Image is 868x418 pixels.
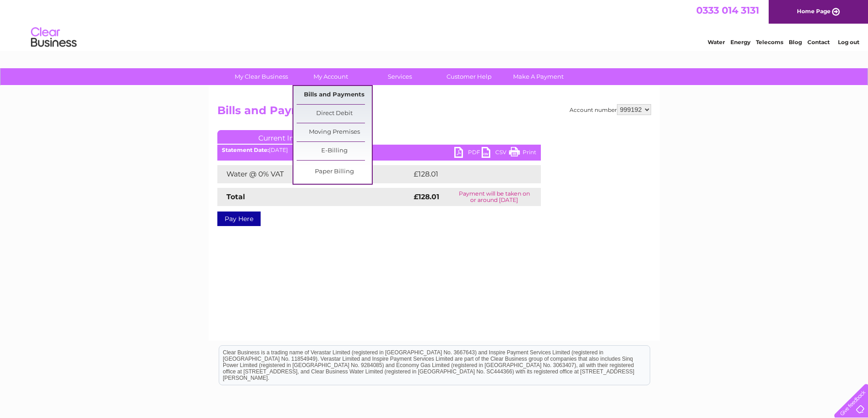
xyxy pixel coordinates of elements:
td: £128.01 [411,165,524,183]
a: Print [509,147,536,160]
a: PDF [454,147,482,160]
div: Clear Business is a trading name of Verastar Limited (registered in [GEOGRAPHIC_DATA] No. 3667643... [219,5,650,44]
div: [DATE] [217,147,541,153]
a: Moving Premises [297,123,372,141]
div: Account number [570,104,651,115]
h2: Bills and Payments [217,104,651,121]
strong: Total [226,192,245,201]
a: Telecoms [756,39,783,45]
a: Contact [807,39,830,45]
a: Customer Help [431,68,507,85]
a: Water [708,39,725,45]
a: Make A Payment [501,68,576,85]
a: Current Invoice [217,130,354,144]
img: logo.png [31,24,77,51]
strong: £128.01 [414,192,439,201]
b: Statement Date: [222,146,269,153]
a: Bills and Payments [297,86,372,104]
td: Payment will be taken on or around [DATE] [448,188,540,206]
a: My Clear Business [224,68,299,85]
a: Blog [789,39,802,45]
a: Log out [838,39,859,45]
a: Pay Here [217,212,261,226]
a: Direct Debit [297,105,372,123]
td: Water @ 0% VAT [217,165,411,183]
a: Paper Billing [297,163,372,181]
a: E-Billing [297,142,372,160]
a: CSV [482,147,509,160]
a: My Account [293,68,368,85]
a: Services [362,68,437,85]
a: 0333 014 3131 [696,5,759,16]
a: Energy [730,39,750,45]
